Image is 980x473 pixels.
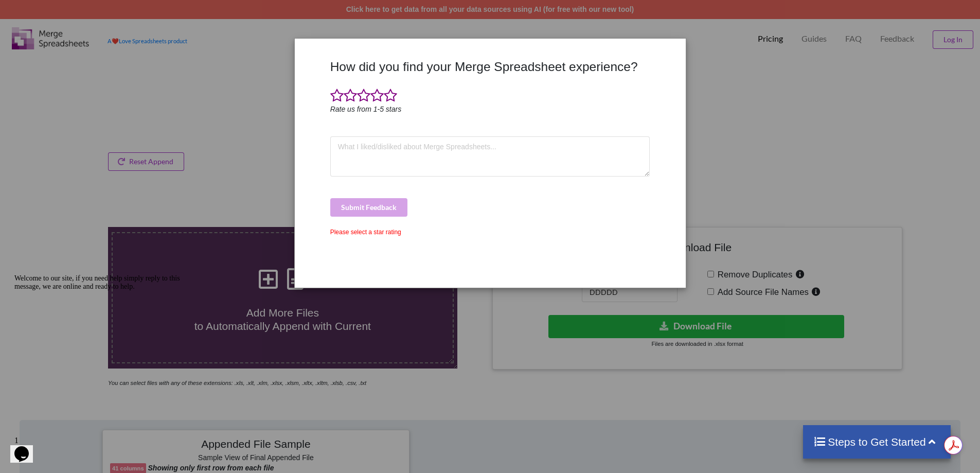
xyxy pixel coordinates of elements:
[813,435,940,448] h4: Steps to Get Started
[4,4,170,20] span: Welcome to our site, if you need help simply reply to this message, we are online and ready to help.
[330,227,650,237] div: Please select a star rating
[4,4,189,21] div: Welcome to our site, if you need help simply reply to this message, we are online and ready to help.
[330,105,402,113] i: Rate us from 1-5 stars
[10,270,195,427] iframe: chat widget
[10,432,43,463] iframe: chat widget
[330,59,650,74] h3: How did you find your Merge Spreadsheet experience?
